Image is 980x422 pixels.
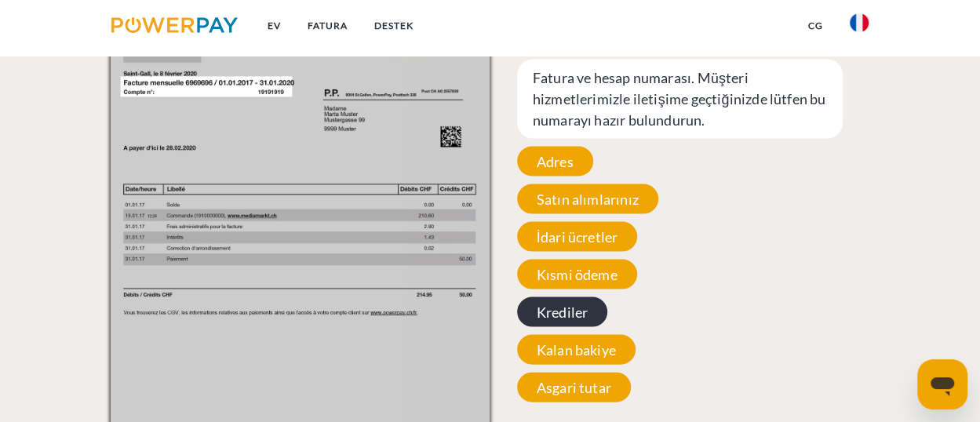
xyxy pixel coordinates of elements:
font: CG [808,20,823,31]
font: Kısmi ödeme [537,266,618,283]
a: Destek [361,12,427,40]
font: Adres [537,153,574,170]
font: Kalan bakiye [537,341,616,358]
a: FATURA [294,12,361,40]
font: Destek [374,20,413,31]
font: FATURA [308,20,348,31]
img: Fr [850,13,869,32]
font: Satın alımlarınız [537,191,639,208]
iframe: Mesajlaşma penceresini başlatma düğmesi, konuşma devam ediyor [917,359,967,409]
font: Ev [268,20,281,31]
font: Asgari tutar [537,379,611,396]
font: İdari ücretler [537,228,618,246]
font: Krediler [537,304,588,321]
a: CG [795,12,836,40]
a: Ev [254,12,294,40]
font: Fatura ve hesap numarası. Müşteri hizmetlerimizle iletişime geçtiğinizde lütfen bu numarayı hazır... [533,69,826,129]
img: logo-powerpay.svg [111,17,238,33]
